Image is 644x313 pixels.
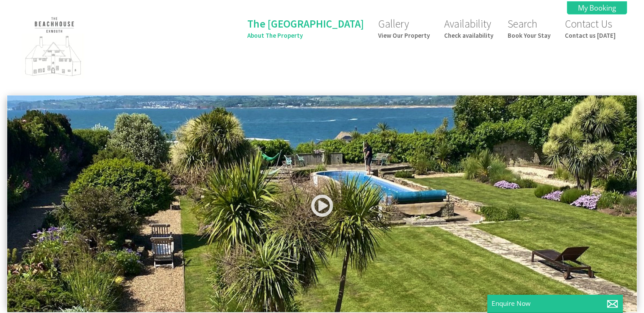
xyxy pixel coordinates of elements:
[508,31,550,39] small: Book Your Stay
[444,31,493,39] small: Check availability
[378,31,430,39] small: View Our Property
[12,14,97,83] img: The Beach House Exmouth
[444,17,493,39] a: AvailabilityCheck availability
[567,1,627,14] a: My Booking
[565,31,616,39] small: Contact us [DATE]
[492,299,619,308] p: Enquire Now
[565,17,616,39] a: Contact UsContact us [DATE]
[247,31,364,39] small: About The Property
[247,17,364,39] a: The [GEOGRAPHIC_DATA]About The Property
[378,17,430,39] a: GalleryView Our Property
[508,17,550,39] a: SearchBook Your Stay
